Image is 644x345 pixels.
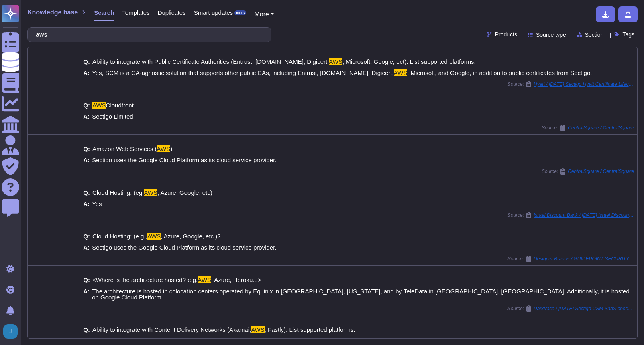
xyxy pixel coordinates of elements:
span: Cloud Hosting: (eg, [92,189,144,196]
span: Sectigo uses the Google Cloud Platform as its cloud service provider. [92,244,276,251]
mark: AWS [394,69,408,76]
span: More [254,11,269,18]
span: Ability to integrate with Public Certificate Authorities (Entrust, [DOMAIN_NAME], Digicert, [92,58,329,65]
b: A: [83,288,90,300]
span: Hyatt / [DATE] Sectigo Hyatt Certificate Lifecycle Management (CLM) Requirements Sectigo [534,82,634,87]
span: Ability to integrate with Content Delivery Networks (Akamai, [92,326,251,333]
b: Q: [83,59,90,65]
span: Sectigo uses the Google Cloud Platform as its cloud service provider. [92,157,276,163]
span: Israel Discount Bank / [DATE] Israel Discount Bank SIG Lite 2021 [534,213,634,218]
span: , Microsoft, Google, ect). List supported platforms. [342,58,476,65]
mark: AWS [329,58,342,65]
mark: AWS [92,102,106,109]
b: A: [83,201,90,207]
span: , Azure, Heroku...> [211,276,261,283]
span: Designer Brands / GUIDEPOINT SECURITY LLC SIG Lite [DATE] [534,256,634,261]
mark: AWS [147,233,161,240]
b: A: [83,70,90,76]
span: Source: [542,168,634,175]
button: user [2,323,23,340]
span: Source: [507,212,634,218]
span: Search [94,10,114,16]
span: Source: [542,125,634,131]
span: The architecture is hosted in colocation centers operated by Equinix in [GEOGRAPHIC_DATA], [US_ST... [92,288,630,301]
b: Q: [83,146,90,152]
mark: AWS [198,276,211,283]
input: Search a question or template... [32,28,263,42]
span: Amazon Web Services ( [92,145,157,152]
span: CentralSquare / CentralSquare [568,125,634,130]
span: Section [585,32,604,38]
span: Yes, SCM is a CA-agnostic solution that supports other public CAs, including Entrust, [DOMAIN_NAM... [92,69,393,76]
b: A: [83,157,90,163]
b: Q: [83,233,90,239]
b: Q: [83,190,90,196]
div: BETA [234,10,246,15]
span: Cloud Hosting: (e.g., [92,233,147,240]
b: Q: [83,102,90,108]
span: CentralSquare / CentralSquare [568,169,634,174]
span: Tags [622,32,634,37]
span: Sectigo Limited [92,113,133,120]
b: Q: [83,277,90,283]
mark: AWS [251,326,265,333]
img: user [3,324,18,339]
mark: AWS [144,189,157,196]
span: Source type [536,32,566,38]
span: , Microsoft, and Google, in addition to public certificates from Sectigo. [407,69,592,76]
button: More [254,10,274,19]
span: ) [170,145,172,152]
span: Source: [507,305,634,312]
span: Darktrace / [DATE] Sectigo CSM SaaS checklist Copy [534,306,634,311]
span: Cloudfront [106,102,134,109]
span: , Azure, Google, etc.)? [161,233,220,240]
span: Templates [122,10,149,16]
span: Source: [507,81,634,87]
b: Q: [83,327,90,333]
span: Source: [507,256,634,262]
b: A: [83,244,90,250]
mark: AWS [157,145,171,152]
span: Smart updates [194,10,233,16]
span: Products [495,32,517,37]
span: , Fastly). List supported platforms. [265,326,355,333]
span: , Azure, Google, etc) [157,189,212,196]
span: Duplicates [158,10,186,16]
span: Yes [92,200,102,207]
b: A: [83,113,90,119]
span: Knowledge base [27,9,78,16]
span: <Where is the architecture hosted? e.g. [92,276,198,283]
